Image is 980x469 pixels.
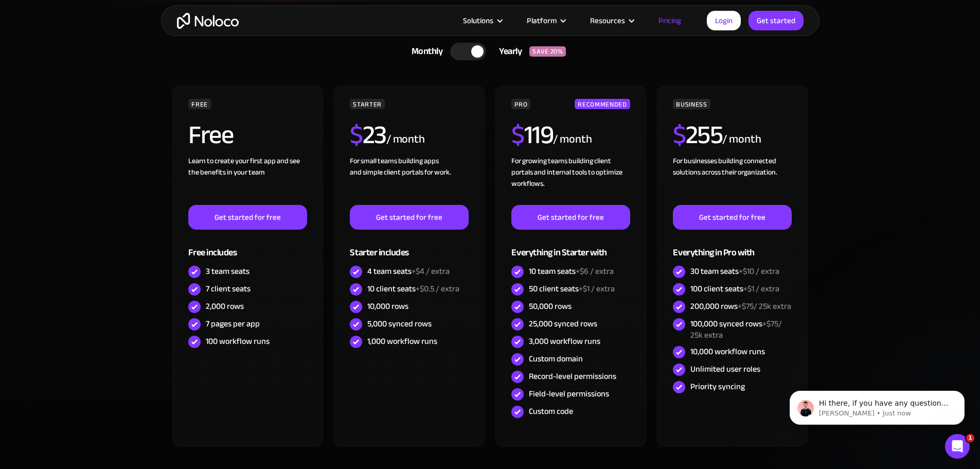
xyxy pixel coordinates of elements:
span: $ [673,111,686,159]
div: Free includes [188,230,307,263]
h2: 119 [511,122,553,148]
span: +$10 / extra [739,264,779,279]
div: RECOMMENDED [575,99,630,109]
a: Get started for free [673,205,791,230]
div: Custom code [529,406,573,417]
div: 4 team seats [367,266,450,277]
div: 10,000 rows [367,301,408,312]
div: 10 team seats [529,266,614,277]
span: $ [350,111,363,159]
div: Monthly [399,44,451,59]
a: Get started for free [511,205,630,230]
iframe: Intercom live chat [945,434,970,459]
span: +$75/ 25k extra [690,316,782,343]
div: Custom domain [529,353,583,364]
a: home [177,13,239,29]
iframe: Intercom notifications message [774,369,980,441]
div: Resources [590,14,625,27]
div: / month [722,131,761,148]
div: Platform [527,14,557,27]
div: For growing teams building client portals and internal tools to optimize workflows. [511,155,630,205]
div: Everything in Starter with [511,230,630,263]
a: Get started [749,11,804,30]
div: / month [386,131,425,148]
div: Yearly [486,44,529,59]
span: +$0.5 / extra [416,281,459,297]
span: +$75/ 25k extra [738,299,791,314]
div: Field-level permissions [529,388,609,399]
div: For small teams building apps and simple client portals for work. ‍ [350,155,468,205]
span: +$1 / extra [579,281,615,297]
div: 30 team seats [690,266,779,277]
h2: Free [188,122,233,148]
a: Login [707,11,741,30]
div: 50,000 rows [529,301,572,312]
h2: 255 [673,122,722,148]
div: FREE [188,99,211,109]
span: +$6 / extra [576,264,614,279]
div: Platform [514,14,577,27]
div: 1,000 workflow runs [367,336,437,347]
div: 50 client seats [529,283,615,294]
div: 2,000 rows [206,301,244,312]
div: Resources [577,14,646,27]
a: Get started for free [350,205,468,230]
div: 10 client seats [367,283,459,294]
div: / month [553,131,592,148]
div: Solutions [450,14,514,27]
div: SAVE 20% [529,46,566,57]
div: Solutions [463,14,493,27]
span: +$1 / extra [743,281,779,297]
span: 1 [966,434,974,442]
div: 100,000 synced rows [690,318,791,341]
div: 7 client seats [206,283,251,294]
a: Get started for free [188,205,307,230]
div: 5,000 synced rows [367,318,432,329]
div: 3 team seats [206,266,250,277]
div: STARTER [350,99,384,109]
div: Priority syncing [690,381,745,392]
div: Starter includes [350,230,468,263]
div: Record-level permissions [529,371,616,382]
span: $ [511,111,524,159]
div: 100 client seats [690,283,779,294]
div: Learn to create your first app and see the benefits in your team ‍ [188,155,307,205]
div: 100 workflow runs [206,336,270,347]
div: 10,000 workflow runs [690,346,765,357]
div: For businesses building connected solutions across their organization. ‍ [673,155,791,205]
div: PRO [511,99,530,109]
span: +$4 / extra [412,264,450,279]
div: 3,000 workflow runs [529,336,600,347]
div: Everything in Pro with [673,230,791,263]
div: 7 pages per app [206,318,260,329]
div: Unlimited user roles [690,363,760,375]
div: 25,000 synced rows [529,318,597,329]
a: Pricing [646,14,694,27]
h2: 23 [350,122,386,148]
div: BUSINESS [673,99,710,109]
div: 200,000 rows [690,301,791,312]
